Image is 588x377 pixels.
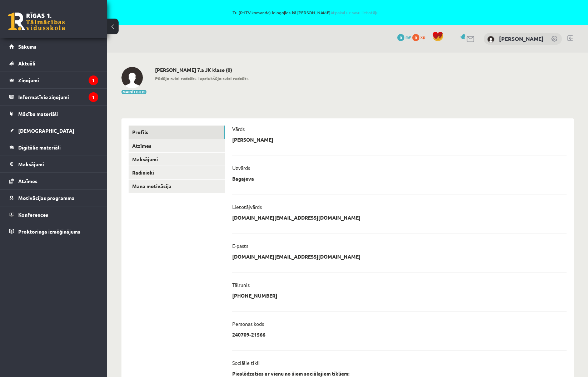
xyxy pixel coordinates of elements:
[129,180,225,193] a: Mana motivācija
[9,55,98,72] a: Aktuāli
[232,136,273,143] p: [PERSON_NAME]
[121,67,143,88] img: Marija Bagajeva
[9,156,98,172] a: Maksājumi
[18,178,38,184] span: Atzīmes
[18,72,98,88] legend: Ziņojumi
[232,214,360,221] p: [DOMAIN_NAME][EMAIL_ADDRESS][DOMAIN_NAME]
[155,75,250,82] span: - -
[232,292,277,299] p: [PHONE_NUMBER]
[9,206,98,223] a: Konferences
[9,106,98,122] a: Mācību materiāli
[232,243,248,249] p: E-pasts
[420,34,425,40] span: xp
[18,89,98,105] legend: Informatīvie ziņojumi
[18,228,80,235] span: Proktoringa izmēģinājums
[18,60,35,67] span: Aktuāli
[18,144,61,151] span: Digitālie materiāli
[129,166,225,179] a: Radinieki
[487,36,494,43] img: Marija Bagajeva
[82,10,529,15] span: Tu (R1TV komanda) ielogojies kā [PERSON_NAME]
[18,127,74,134] span: [DEMOGRAPHIC_DATA]
[412,34,429,40] a: 0 xp
[121,90,146,94] button: Mainīt bildi
[9,72,98,88] a: Ziņojumi1
[155,75,196,81] b: Pēdējo reizi redzēts
[412,34,419,41] span: 0
[18,195,75,201] span: Motivācijas programma
[232,204,262,210] p: Lietotājvārds
[232,175,254,182] p: Bagajeva
[18,211,48,218] span: Konferences
[405,34,411,40] span: mP
[232,320,264,327] p: Personas kods
[9,38,98,55] a: Sākums
[499,35,544,42] a: [PERSON_NAME]
[232,253,360,260] p: [DOMAIN_NAME][EMAIL_ADDRESS][DOMAIN_NAME]
[89,75,98,85] i: 1
[232,370,349,377] strong: Pieslēdzaties ar vienu no šiem sociālajiem tīkliem:
[18,156,98,172] legend: Maksājumi
[232,165,250,171] p: Uzvārds
[397,34,404,41] span: 0
[330,10,379,15] a: Atpakaļ uz savu lietotāju
[129,153,225,166] a: Maksājumi
[9,223,98,240] a: Proktoringa izmēģinājums
[18,43,36,50] span: Sākums
[129,126,225,139] a: Profils
[9,89,98,105] a: Informatīvie ziņojumi1
[232,126,245,132] p: Vārds
[9,122,98,139] a: [DEMOGRAPHIC_DATA]
[397,34,411,40] a: 0 mP
[198,75,249,81] b: Iepriekšējo reizi redzēts
[9,173,98,189] a: Atzīmes
[232,331,265,338] p: 240709-21566
[232,359,260,366] p: Sociālie tīkli
[155,67,250,73] h2: [PERSON_NAME] 7.a JK klase (0)
[232,281,250,288] p: Tālrunis
[9,190,98,206] a: Motivācijas programma
[89,92,98,102] i: 1
[18,111,58,117] span: Mācību materiāli
[129,139,225,152] a: Atzīmes
[8,13,65,30] a: Rīgas 1. Tālmācības vidusskola
[9,139,98,156] a: Digitālie materiāli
